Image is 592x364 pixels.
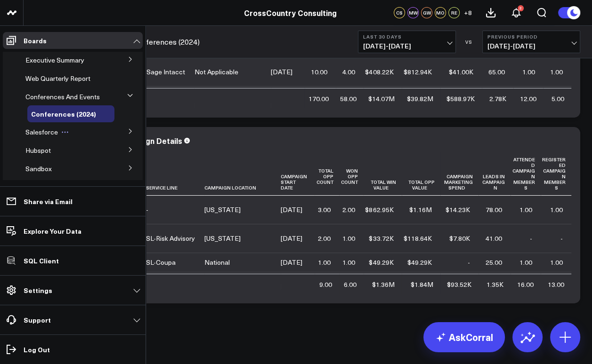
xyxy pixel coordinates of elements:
[25,74,90,83] span: Web Quarterly Report
[342,234,355,243] div: 1.00
[364,152,402,196] th: Total Win Value
[318,258,331,267] div: 1.00
[24,346,50,353] p: Log Out
[440,152,478,196] th: Campaign Marketing Spend
[318,205,331,214] div: 3.00
[25,55,84,64] span: Executive Summary
[25,127,58,136] span: Salesforce
[25,147,51,154] a: Hubspot
[423,322,505,352] a: AskCorral
[342,258,355,267] div: 1.00
[132,37,200,47] a: Conferences (2024)
[358,31,456,53] button: Last 30 Days[DATE]-[DATE]
[446,94,475,103] div: $588.97K
[25,75,90,82] a: Web Quarterly Report
[146,205,148,214] div: -
[449,67,473,77] div: $41.00K
[204,152,281,196] th: Campaign Location
[550,258,563,267] div: 1.00
[146,258,176,267] div: SL-Coupa
[281,258,302,267] div: [DATE]
[550,205,563,214] div: 1.00
[488,67,505,77] div: 65.00
[146,152,204,196] th: Service Line
[486,234,502,243] div: 41.00
[365,205,393,214] div: $862.95K
[31,110,96,118] a: Conferences (2024)
[407,258,432,267] div: $49.29K
[404,67,432,77] div: $812.94K
[487,34,575,40] b: Previous Period
[368,94,395,103] div: $14.07M
[363,42,451,50] span: [DATE] - [DATE]
[342,67,355,77] div: 4.00
[25,165,52,173] a: Sandbox
[318,234,331,243] div: 2.00
[311,67,327,77] div: 10.00
[548,280,564,289] div: 13.00
[519,205,532,214] div: 1.00
[411,280,433,289] div: $1.84M
[24,37,47,44] p: Boards
[3,341,143,358] a: Log Out
[402,152,440,196] th: Total Opp Value
[339,152,364,196] th: Won Opp Count
[551,94,564,103] div: 5.00
[315,152,339,196] th: Total Opp Count
[522,67,535,77] div: 1.00
[281,152,315,196] th: Campaign Start Date
[486,205,502,214] div: 78.00
[244,8,337,18] a: CrossCountry Consulting
[31,109,96,119] span: Conferences (2024)
[462,7,473,18] button: +8
[25,92,100,101] span: Conferences And Events
[461,39,478,45] div: VS
[281,205,302,214] div: [DATE]
[446,205,470,214] div: $14.23K
[319,280,332,289] div: 9.00
[24,227,81,235] p: Explore Your Data
[271,67,292,77] div: [DATE]
[487,42,575,50] span: [DATE] - [DATE]
[404,234,432,243] div: $118.64K
[435,7,446,18] div: MO
[308,94,329,103] div: 170.00
[541,152,571,196] th: Registered Campaign Members
[517,280,534,289] div: 16.00
[511,152,541,196] th: Attended Campaign Members
[24,286,52,294] p: Settings
[468,258,470,267] div: -
[489,94,506,103] div: 2.78K
[3,252,143,269] a: SQL Client
[25,164,52,173] span: Sandbox
[369,234,393,243] div: $33.72K
[25,93,100,101] a: Conferences And Events
[407,7,419,18] div: MW
[518,5,524,11] div: 2
[550,67,563,77] div: 1.00
[372,280,395,289] div: $1.36M
[25,128,58,136] a: Salesforce
[464,9,472,16] span: + 8
[24,198,73,205] p: Share via Email
[487,280,503,289] div: 1.35K
[204,205,241,214] div: [US_STATE]
[519,258,532,267] div: 1.00
[204,234,241,243] div: [US_STATE]
[447,280,471,289] div: $93.52K
[281,234,302,243] div: [DATE]
[421,7,432,18] div: GW
[482,31,580,53] button: Previous Period[DATE]-[DATE]
[25,146,51,155] span: Hubspot
[340,94,357,103] div: 58.00
[560,234,563,243] div: -
[407,94,433,103] div: $39.82M
[25,56,84,64] a: Executive Summary
[519,94,536,103] div: 12.00
[530,234,532,243] div: -
[369,258,393,267] div: $49.29K
[342,205,355,214] div: 2.00
[344,280,357,289] div: 6.00
[24,316,51,324] p: Support
[409,205,432,214] div: $1.16M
